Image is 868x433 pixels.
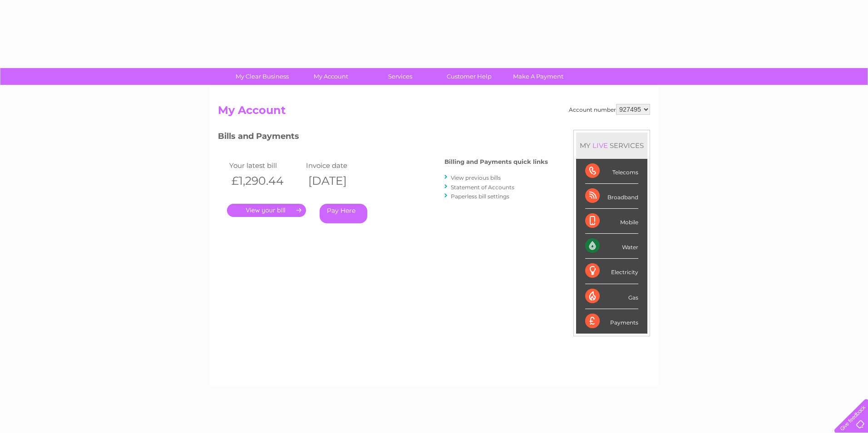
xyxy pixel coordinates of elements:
div: Water [585,234,638,259]
div: Electricity [585,259,638,284]
th: £1,290.44 [227,172,304,190]
a: My Clear Business [225,68,300,85]
div: Broadband [585,184,638,209]
h4: Billing and Payments quick links [444,158,548,165]
div: LIVE [591,141,610,150]
h2: My Account [218,104,650,121]
a: Statement of Accounts [451,184,514,191]
div: Payments [585,309,638,334]
div: MY SERVICES [576,133,647,158]
td: Your latest bill [227,159,304,172]
a: My Account [294,68,369,85]
h3: Bills and Payments [218,130,548,146]
div: Account number [569,104,650,115]
a: . [227,204,306,217]
div: Telecoms [585,159,638,184]
a: View previous bills [451,174,501,181]
th: [DATE] [304,172,380,190]
a: Paperless bill settings [451,193,509,200]
div: Gas [585,284,638,309]
a: Make A Payment [501,68,576,85]
div: Mobile [585,209,638,234]
td: Invoice date [304,159,380,172]
a: Pay Here [320,204,367,223]
a: Services [363,68,438,85]
a: Customer Help [432,68,507,85]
